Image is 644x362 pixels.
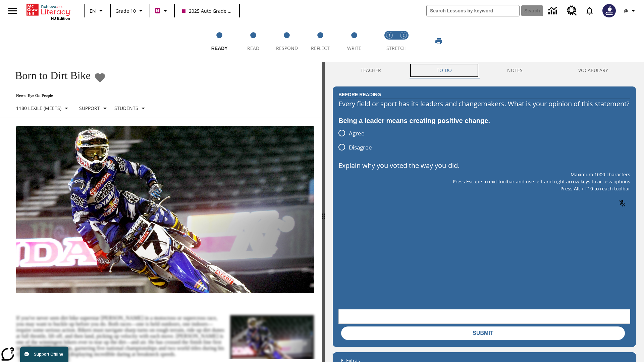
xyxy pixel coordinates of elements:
[338,99,630,109] div: Every field or sport has its leaders and changemakers. What is your opinion of this statement?
[13,102,73,114] button: Select Lexile, 1180 Lexile (Meets)
[386,45,407,51] span: STRETCH
[480,62,551,78] button: NOTES
[394,23,413,60] button: Stretch Respond step 2 of 2
[338,178,630,185] p: Press Escape to exit toolbar and use left and right arrow keys to access options
[338,115,630,126] div: Being a leader means creating positive change.
[51,16,70,20] span: NJ Edition
[76,102,112,114] button: Scaffolds, Support
[322,62,325,362] div: Press Enter or Spacebar and then press right and left arrow keys to move the slider
[563,2,581,20] a: Resource Center, Will open in new tab
[325,62,644,362] div: activity
[389,33,390,38] text: 1
[338,126,377,154] div: poll
[20,347,68,362] button: Support Offline
[349,143,372,152] span: Disagree
[624,7,628,14] span: @
[333,62,409,78] button: Teacher
[409,62,480,78] button: TO-DO
[333,62,636,78] div: Instructional Panel Tabs
[550,62,636,78] button: VOCABULARY
[380,23,399,60] button: Stretch Read step 1 of 2
[200,23,239,60] button: Ready step 1 of 5
[182,7,232,14] span: 2025 Auto Grade 10
[16,126,314,294] img: Motocross racer James Stewart flies through the air on his dirt bike.
[341,326,625,340] button: Submit
[156,6,159,15] span: B
[8,93,150,98] p: News: Eye On People
[115,7,136,14] span: Grade 10
[311,45,330,51] span: Reflect
[233,23,272,60] button: Read step 2 of 5
[34,352,63,357] span: Support Offline
[112,102,150,114] button: Select Student
[3,1,22,21] button: Open side menu
[276,45,298,51] span: Respond
[349,129,365,138] span: Agree
[335,23,374,60] button: Write step 5 of 5
[79,105,100,112] p: Support
[338,160,630,171] p: Explain why you voted the way you did.
[90,7,96,14] span: EN
[267,23,306,60] button: Respond step 3 of 5
[544,2,563,20] a: Data Center
[338,91,381,98] h2: Before Reading
[301,23,340,60] button: Reflect step 4 of 5
[114,105,138,112] p: Students
[428,35,449,47] button: Print
[598,2,620,19] button: Select a new avatar
[16,105,61,112] p: 1180 Lexile (Meets)
[247,45,259,51] span: Read
[614,195,630,212] button: Click to activate and allow voice recognition
[620,5,641,17] button: Profile/Settings
[94,72,106,83] button: Add to Favorites - Born to Dirt Bike
[338,171,630,178] p: Maximum 1000 characters
[152,5,172,17] button: Boost Class color is violet red. Change class color
[26,2,70,20] div: Home
[403,33,405,38] text: 2
[427,5,519,16] input: search field
[8,69,91,82] h1: Born to Dirt Bike
[211,46,228,51] span: Ready
[338,185,630,192] p: Press Alt + F10 to reach toolbar
[5,5,95,13] body: Explain why you voted the way you did. Maximum 1000 characters Press Alt + F10 to reach toolbar P...
[113,5,148,17] button: Grade: Grade 10, Select a grade
[581,2,598,19] a: Notifications
[347,45,361,51] span: Write
[87,5,108,17] button: Language: EN, Select a language
[602,4,616,17] img: Avatar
